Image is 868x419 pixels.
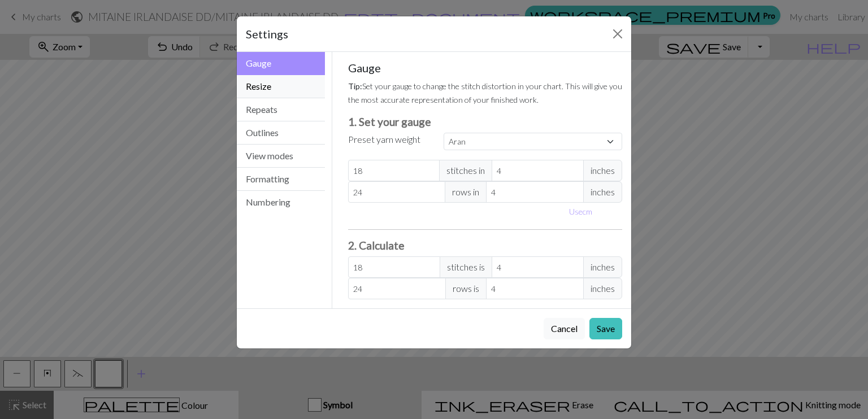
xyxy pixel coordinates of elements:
[246,25,288,42] h5: Settings
[237,191,325,213] button: Numbering
[445,181,487,203] span: rows in
[445,278,487,299] span: rows is
[564,203,597,220] button: Usecm
[348,81,362,91] strong: Tip:
[439,160,492,181] span: stitches in
[348,133,420,146] label: Preset yarn weight
[348,81,622,104] small: Set your gauge to change the stitch distortion in your chart. This will give you the most accurat...
[348,115,623,128] h3: 1. Set your gauge
[237,75,325,98] button: Resize
[440,256,492,278] span: stitches is
[583,278,622,299] span: inches
[583,181,622,203] span: inches
[237,52,325,75] button: Gauge
[237,145,325,168] button: View modes
[348,61,623,75] h5: Gauge
[348,239,623,252] h3: 2. Calculate
[609,25,627,43] button: Close
[237,168,325,191] button: Formatting
[589,318,622,339] button: Save
[237,121,325,145] button: Outlines
[583,160,622,181] span: inches
[237,98,325,121] button: Repeats
[544,318,585,339] button: Cancel
[583,256,622,278] span: inches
